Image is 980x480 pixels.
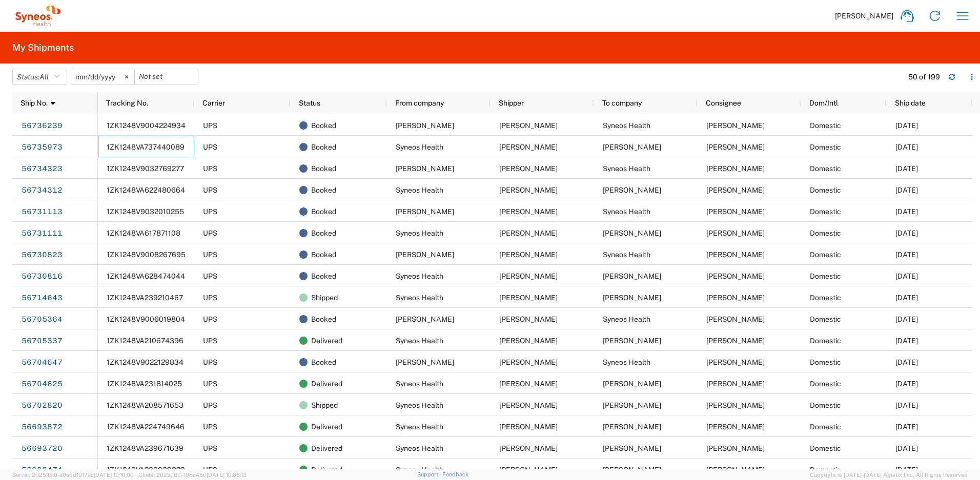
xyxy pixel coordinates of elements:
span: Audrey Herrera [603,143,661,151]
a: 56705337 [21,333,63,349]
span: Delivered [311,373,342,394]
span: Domestic [810,337,841,345]
span: 09/03/2025 [895,444,918,452]
span: 09/04/2025 [895,294,918,302]
span: Booked [311,201,336,222]
span: UPS [203,143,217,151]
a: 56693720 [21,441,63,457]
span: Syneos Health [603,315,650,323]
span: 1ZK1248V9004224934 [107,121,186,130]
span: Shannon O'Donohue [499,358,558,366]
span: Kira Carrens [706,272,765,280]
span: To company [602,99,642,107]
span: Ron Smith [706,294,765,302]
span: Kira Carrens [603,272,661,280]
span: Shannon O'Donohue [396,358,454,366]
h2: My Shipments [12,41,74,54]
span: Tracking No. [106,99,148,107]
span: Syneos Health [603,164,650,173]
span: Domestic [810,251,841,259]
span: 1ZK1248VA239210467 [107,294,183,302]
span: UPS [203,186,217,194]
span: Ayman Abboud [499,272,558,280]
span: UPS [203,272,217,280]
span: Lyndsey Casey [396,315,454,323]
span: UPS [203,444,217,452]
span: Syneos Health [396,466,443,474]
span: 1ZK1248VA617871108 [107,229,180,237]
span: 09/05/2025 [895,229,918,237]
span: Client: 2025.18.0-198a450 [138,472,247,478]
span: Ayman Abboud [706,358,765,366]
span: Ayman Abboud [499,380,558,388]
span: Booked [311,179,336,201]
span: Ship No. [21,99,48,107]
span: 09/05/2025 [895,272,918,280]
a: 56714643 [21,290,63,306]
a: 56702820 [21,398,63,414]
span: Booked [311,244,336,265]
span: 1ZK1248V9022129834 [107,358,183,366]
span: Ayman Abboud [706,315,765,323]
a: 56736239 [21,118,63,134]
span: Carrier [202,99,225,107]
span: Syneos Health [603,207,650,216]
span: Ayman Abboud [499,143,558,151]
span: Ayman Abboud [706,121,765,130]
span: Delivered [311,437,342,459]
span: Ayman Abboud [499,229,558,237]
span: 09/05/2025 [895,121,918,130]
span: From company [395,99,444,107]
span: Ayman Abboud [706,251,765,259]
span: Audrey Herrera [396,121,454,130]
span: Syneos Health [396,143,443,151]
span: Consignee [706,99,741,107]
span: UPS [203,294,217,302]
span: Audrey Herrera [499,121,558,130]
span: Syneos Health [396,380,443,388]
span: Syneos Health [396,444,443,452]
span: Booked [311,222,336,244]
span: Syneos Health [396,423,443,431]
a: 56704625 [21,376,63,392]
span: Ayman Abboud [499,466,558,474]
span: Ayman Abboud [499,337,558,345]
span: Lyndsey Casey [706,337,765,345]
span: Domestic [810,229,841,237]
span: [PERSON_NAME] [835,11,893,20]
span: Syneos Health [603,358,650,366]
span: UPS [203,423,217,431]
span: UPS [203,315,217,323]
span: Stephen Nelson [396,164,454,173]
a: 56731111 [21,225,63,242]
span: Domestic [810,121,841,130]
span: Ayman Abboud [499,186,558,194]
a: 56730823 [21,247,63,263]
span: Lisa Nelson [603,423,661,431]
span: Syneos Health [396,186,443,194]
span: 09/03/2025 [895,337,918,345]
span: Domestic [810,207,841,216]
span: 1ZK1248VA622480664 [107,186,185,194]
span: 1ZK1248VA737440089 [107,143,185,151]
span: 09/03/2025 [895,401,918,409]
input: Not set [135,69,198,85]
span: 1ZK1248V9032010255 [107,207,184,216]
span: 09/03/2025 [895,423,918,431]
a: Feedback [442,471,468,477]
a: 56734323 [21,161,63,177]
span: 09/03/2025 [895,380,918,388]
span: Delivered [311,416,342,437]
span: 1ZK1248V9032769277 [107,164,184,173]
span: Ayman Abboud [706,207,765,216]
span: 09/03/2025 [895,358,918,366]
span: Booked [311,136,336,158]
span: 09/05/2025 [895,186,918,194]
span: UPS [203,164,217,173]
span: Booked [311,115,336,136]
span: Server: 2025.18.0-a0edd1917ac [12,472,134,478]
span: Dom/Intl [809,99,838,107]
span: Booked [311,158,336,179]
span: Shipped [311,287,338,308]
span: Stephen Nelson [706,186,765,194]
